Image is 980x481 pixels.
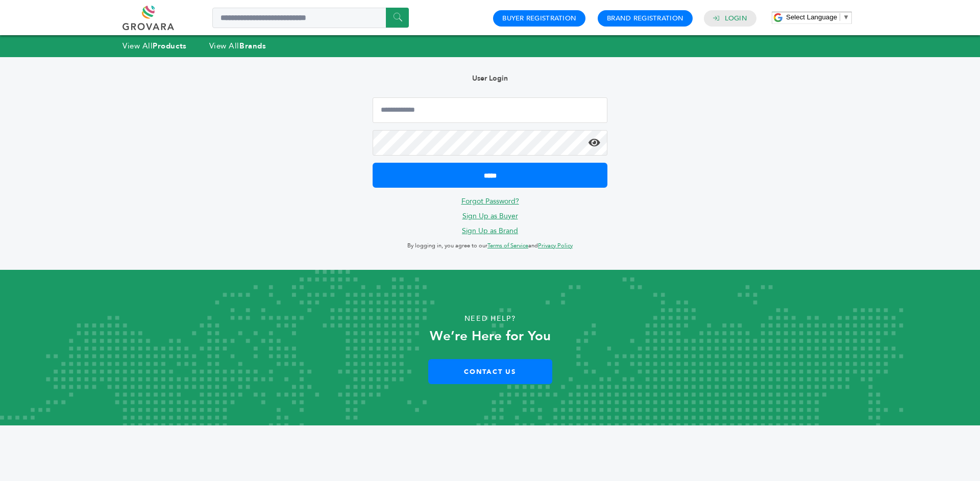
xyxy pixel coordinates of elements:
span: Select Language [786,13,837,21]
a: View AllBrands [209,41,266,51]
a: Login [725,14,747,23]
strong: We’re Here for You [430,327,551,345]
a: Brand Registration [607,14,683,23]
a: Sign Up as Buyer [462,211,518,221]
strong: Products [153,41,186,51]
a: Buyer Registration [502,14,576,23]
p: Need Help? [49,311,931,326]
span: ▼ [843,13,849,21]
a: View AllProducts [122,41,187,51]
a: Contact Us [428,359,552,384]
a: Sign Up as Brand [462,226,518,236]
b: User Login [472,73,508,83]
a: Terms of Service [487,242,528,249]
input: Password [373,130,607,156]
input: Search a product or brand... [212,8,409,28]
input: Email Address [373,97,607,123]
a: Privacy Policy [538,242,573,249]
a: Select Language​ [786,13,849,21]
strong: Brands [239,41,266,51]
a: Forgot Password? [461,196,519,206]
p: By logging in, you agree to our and [373,240,607,252]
